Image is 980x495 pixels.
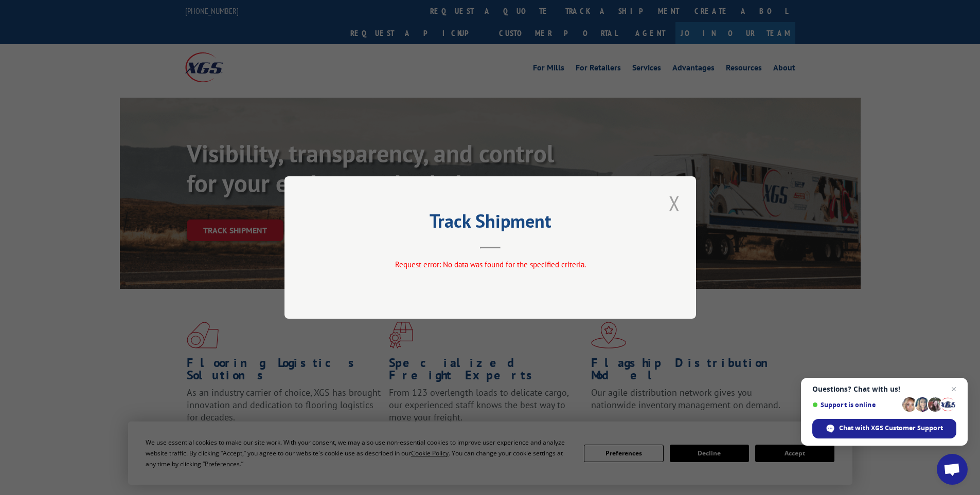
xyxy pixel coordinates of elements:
[395,260,585,269] span: Request error: No data was found for the specified criteria.
[666,189,683,217] button: Close modal
[812,401,899,409] span: Support is online
[812,419,956,438] span: Chat with XGS Customer Support
[812,385,956,393] span: Questions? Chat with us!
[336,214,645,233] h2: Track Shipment
[839,424,943,433] span: Chat with XGS Customer Support
[937,454,968,485] a: Open chat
